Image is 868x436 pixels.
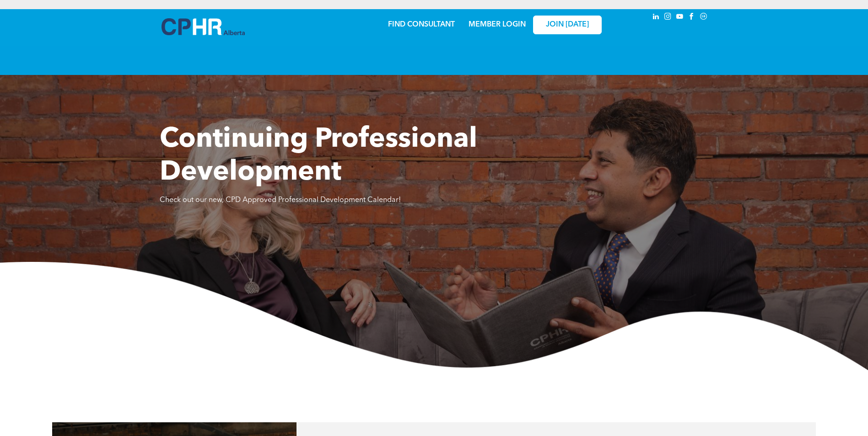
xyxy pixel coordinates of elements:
a: facebook [687,11,697,24]
a: MEMBER LOGIN [469,21,526,28]
a: instagram [663,11,673,24]
a: Social network [699,11,709,24]
a: JOIN [DATE] [533,16,602,34]
span: Check out our new, CPD Approved Professional Development Calendar! [160,197,401,204]
img: A blue and white logo for cp alberta [162,18,245,35]
span: JOIN [DATE] [546,21,589,29]
a: youtube [675,11,685,24]
span: Continuing Professional Development [160,126,477,186]
a: linkedin [651,11,661,24]
a: FIND CONSULTANT [388,21,455,28]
